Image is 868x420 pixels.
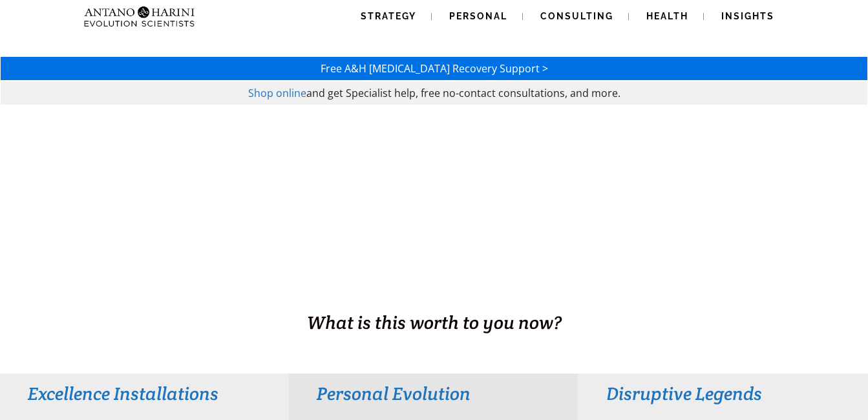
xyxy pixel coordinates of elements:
[28,382,261,405] h3: Excellence Installations
[646,11,688,21] span: Health
[317,382,550,405] h3: Personal Evolution
[248,86,306,100] a: Shop online
[361,11,416,21] span: Strategy
[321,61,548,76] a: Free A&H [MEDICAL_DATA] Recovery Support >
[307,311,562,334] span: What is this worth to you now?
[721,11,774,21] span: Insights
[306,86,620,100] span: and get Specialist help, free no-contact consultations, and more.
[606,382,840,405] h3: Disruptive Legends
[1,282,867,310] h1: BUSINESS. HEALTH. Family. Legacy
[449,11,507,21] span: Personal
[540,11,613,21] span: Consulting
